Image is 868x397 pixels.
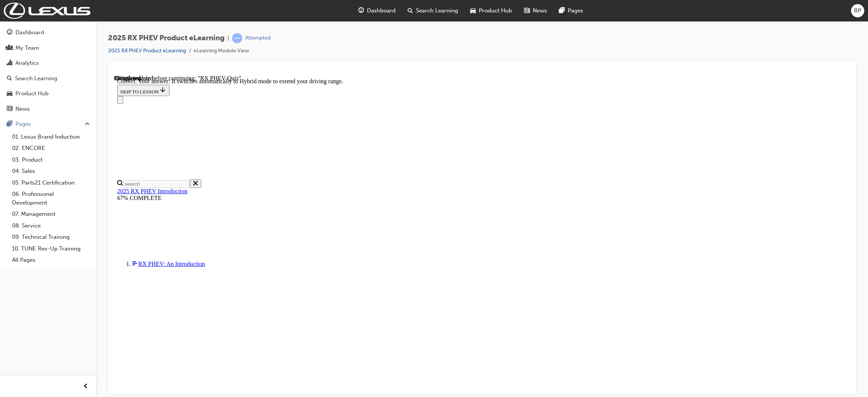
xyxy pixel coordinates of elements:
div: Dashboard [15,28,44,37]
span: News [533,6,547,15]
a: 2025 RX PHEV Product eLearning [108,47,186,54]
div: My Team [15,44,39,52]
span: Dashboard [367,6,396,15]
span: car-icon [470,6,476,15]
a: pages-iconPages [553,3,589,18]
button: DashboardMy TeamAnalyticsSearch LearningProduct HubNews [3,24,93,117]
a: 10. TUNE Rev-Up Training [9,243,93,255]
a: 02. ENCORE [9,142,93,154]
img: Trak [4,3,90,19]
span: guage-icon [358,6,364,15]
input: Search [9,105,76,113]
span: people-icon [7,45,12,52]
a: 01. Lexus Brand Induction [9,131,93,143]
div: Attempted [245,35,270,42]
button: Pages [3,117,93,131]
div: Correct. Your answer: It switches automatically to Hybrid mode to extend your driving range. [3,3,733,10]
a: 2025 RX PHEV Introduction [3,113,73,119]
span: pages-icon [7,121,12,128]
a: 03. Product [9,154,93,166]
a: My Team [3,41,93,55]
button: Close search menu [76,104,87,113]
a: News [3,102,93,116]
span: Pages [568,6,583,15]
button: Close navigation menu [3,21,9,29]
span: Product Hub [479,6,512,15]
a: Analytics [3,56,93,70]
span: up-icon [85,119,90,129]
span: learningRecordVerb_ATTEMPT-icon [232,33,242,43]
a: search-iconSearch Learning [402,3,464,18]
li: eLearning Module View [194,47,249,55]
span: 2025 RX PHEV Product eLearning [108,34,225,43]
a: 09. Technical Training [9,231,93,243]
a: 08. Service [9,220,93,232]
span: chart-icon [7,60,12,67]
div: Product Hub [15,89,49,98]
span: car-icon [7,90,12,97]
span: guage-icon [7,29,12,36]
div: News [15,105,30,113]
span: news-icon [524,6,530,15]
span: search-icon [7,75,12,82]
a: 05. Parts21 Certification [9,177,93,189]
a: 07. Management [9,208,93,220]
div: Analytics [15,59,39,67]
span: RP [854,6,861,15]
span: pages-icon [559,6,565,15]
div: Search Learning [15,74,57,83]
button: SKIP TO LESSON [3,10,55,21]
div: Pages [15,120,31,128]
span: | [228,34,229,43]
a: Dashboard [3,26,93,40]
span: prev-icon [83,382,89,391]
button: RP [851,4,864,17]
a: All Pages [9,254,93,266]
a: 04. Sales [9,165,93,177]
span: Search Learning [416,6,458,15]
a: guage-iconDashboard [352,3,402,18]
div: 67% COMPLETE [3,120,733,127]
a: 06. Professional Development [9,188,93,208]
span: SKIP TO LESSON [6,14,52,20]
a: Search Learning [3,72,93,86]
a: Product Hub [3,87,93,101]
span: search-icon [408,6,413,15]
a: car-iconProduct Hub [464,3,518,18]
span: news-icon [7,106,12,113]
a: news-iconNews [518,3,553,18]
